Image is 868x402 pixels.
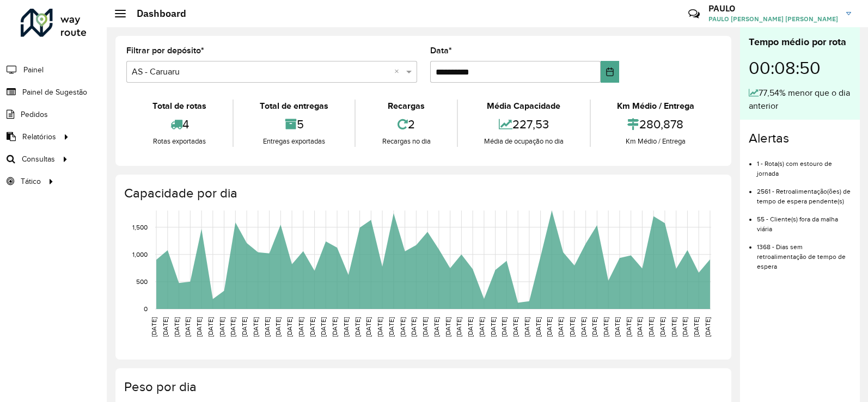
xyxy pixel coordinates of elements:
[286,317,293,337] text: [DATE]
[331,317,338,337] text: [DATE]
[500,317,508,337] text: [DATE]
[647,317,655,337] text: [DATE]
[625,317,632,337] text: [DATE]
[569,317,576,337] text: [DATE]
[365,317,372,337] text: [DATE]
[236,100,352,113] div: Total de entregas
[512,317,519,337] text: [DATE]
[490,317,497,337] text: [DATE]
[557,317,564,337] text: [DATE]
[388,317,395,337] text: [DATE]
[354,317,361,337] text: [DATE]
[670,317,677,337] text: [DATE]
[681,317,688,337] text: [DATE]
[195,317,203,337] text: [DATE]
[757,234,851,271] li: 1368 - Dias sem retroalimentação de tempo de espera
[708,3,838,14] h3: PAULO
[708,14,838,24] span: PAULO [PERSON_NAME] [PERSON_NAME]
[749,50,851,86] div: 00:08:50
[376,317,383,337] text: [DATE]
[757,206,851,234] li: 55 - Cliente(s) fora da malha viária
[749,86,851,113] div: 77,54% menor que o dia anterior
[399,317,406,337] text: [DATE]
[455,317,462,337] text: [DATE]
[461,113,587,136] div: 227,53
[659,317,666,337] text: [DATE]
[467,317,474,337] text: [DATE]
[444,317,451,337] text: [DATE]
[150,317,157,337] text: [DATE]
[241,317,248,337] text: [DATE]
[129,136,230,147] div: Rotas exportadas
[21,109,48,120] span: Pedidos
[394,65,404,78] span: Clear all
[129,113,230,136] div: 4
[523,317,530,337] text: [DATE]
[23,64,44,76] span: Painel
[591,317,598,337] text: [DATE]
[636,317,643,337] text: [DATE]
[546,317,553,337] text: [DATE]
[602,317,609,337] text: [DATE]
[594,136,718,147] div: Km Médio / Entrega
[22,131,56,143] span: Relatórios
[252,317,259,337] text: [DATE]
[320,317,327,337] text: [DATE]
[173,317,180,337] text: [DATE]
[309,317,316,337] text: [DATE]
[136,278,148,285] text: 500
[421,317,429,337] text: [DATE]
[132,251,148,258] text: 1,000
[22,153,55,165] span: Consultas
[184,317,191,337] text: [DATE]
[693,317,700,337] text: [DATE]
[594,113,718,136] div: 280,878
[126,44,204,57] label: Filtrar por depósito
[207,317,214,337] text: [DATE]
[144,305,148,312] text: 0
[704,317,711,337] text: [DATE]
[433,317,440,337] text: [DATE]
[124,185,720,201] h4: Capacidade por dia
[614,317,621,337] text: [DATE]
[297,317,304,337] text: [DATE]
[749,131,851,146] h4: Alertas
[358,113,454,136] div: 2
[129,100,230,113] div: Total de rotas
[358,100,454,113] div: Recargas
[274,317,282,337] text: [DATE]
[343,317,350,337] text: [DATE]
[218,317,225,337] text: [DATE]
[21,176,41,187] span: Tático
[757,178,851,206] li: 2561 - Retroalimentação(ões) de tempo de espera pendente(s)
[580,317,587,337] text: [DATE]
[461,100,587,113] div: Média Capacidade
[535,317,542,337] text: [DATE]
[162,317,169,337] text: [DATE]
[601,61,619,83] button: Choose Date
[358,136,454,147] div: Recargas no dia
[430,44,452,57] label: Data
[132,224,148,231] text: 1,500
[757,151,851,178] li: 1 - Rota(s) com estouro de jornada
[478,317,485,337] text: [DATE]
[461,136,587,147] div: Média de ocupação no dia
[236,136,352,147] div: Entregas exportadas
[682,2,706,26] a: Contato Rápido
[22,86,87,98] span: Painel de Sugestão
[229,317,236,337] text: [DATE]
[124,379,720,395] h4: Peso por dia
[236,113,352,136] div: 5
[126,8,186,20] h2: Dashboard
[264,317,271,337] text: [DATE]
[749,35,851,50] div: Tempo médio por rota
[594,100,718,113] div: Km Médio / Entrega
[410,317,417,337] text: [DATE]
